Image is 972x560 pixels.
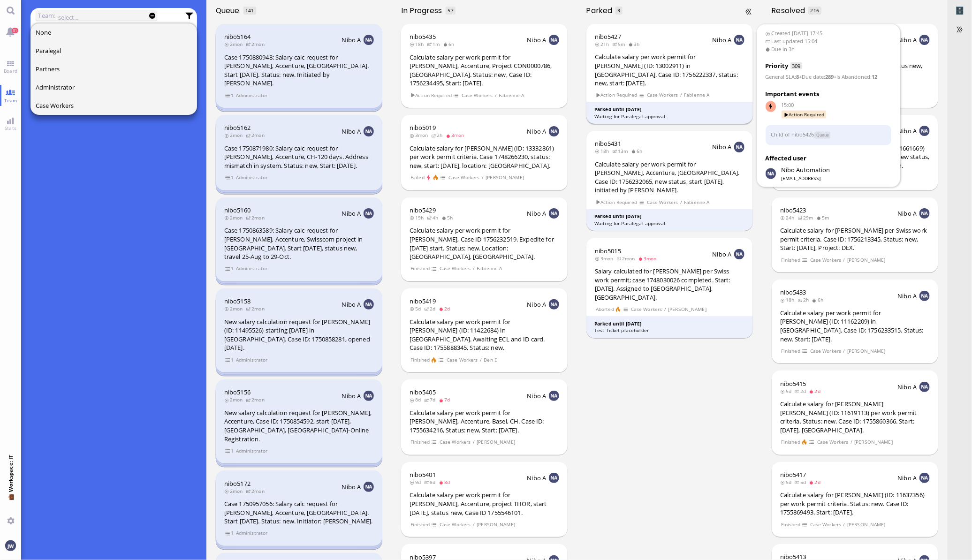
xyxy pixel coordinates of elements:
span: 24h [780,214,797,221]
span: Resolved [772,5,809,16]
span: 31 [12,28,18,33]
span: 6h [631,148,645,154]
span: 13m [612,148,631,154]
span: 8d [439,479,453,485]
span: / [850,438,853,446]
span: Due in 3h [766,45,892,53]
span: nibo5415 [780,379,806,388]
a: nibo5435 [410,32,436,41]
h3: Affected user [766,153,892,163]
span: Last updated 15:04 [766,37,892,45]
a: nibo5158 [224,297,251,305]
span: [PERSON_NAME] [477,521,516,529]
span: Is Abandoned [837,73,871,80]
span: Administrator [235,91,268,99]
span: 2mon [246,132,267,138]
span: nibo5417 [780,470,806,479]
span: Administrator [36,83,75,91]
span: Priority [766,61,789,70]
span: / [680,198,683,206]
div: Calculate salary per work permit for [PERSON_NAME] (ID: 11162209) in [GEOGRAPHIC_DATA]. Case ID: ... [780,309,930,343]
span: Created [DATE] 17:45 [766,30,892,38]
img: NA [734,35,744,45]
label: Team: [38,10,55,21]
span: 5d [780,388,795,394]
span: 8d [410,396,424,403]
span: Parked [586,5,615,16]
span: Case Workers [810,521,842,529]
span: Nibo A [527,127,547,136]
span: Nibo A [527,300,547,309]
span: General SLA [766,73,795,80]
span: 6h [812,296,827,303]
a: nibo5019 [410,123,436,132]
div: Calculate salary for [PERSON_NAME] (ID: 13332861) per work permit criteria. Case 1748266230, stat... [410,144,559,170]
span: Case Workers [461,91,493,99]
span: 309 [791,62,802,69]
img: NA [549,391,559,401]
a: nibo5164 [224,32,251,41]
span: Nibo A [342,127,361,136]
span: Partners [36,65,60,73]
span: Queue [216,5,243,16]
span: Action Required [595,198,638,206]
span: Fabienne A [684,198,710,206]
span: Nibo A [898,36,917,44]
span: nibo5419 [410,297,436,305]
span: Nibo A [342,392,361,400]
div: New salary calculation request for [PERSON_NAME] (ID: 11495526) starting [DATE] in [GEOGRAPHIC_DA... [224,318,374,352]
span: Administrator [235,447,268,455]
span: Case Workers [439,438,471,446]
div: Test Ticket placeholder [594,327,745,334]
span: Finished [410,265,430,272]
span: Administrator [235,356,268,364]
span: 2mon [246,214,267,221]
img: NA [364,35,374,45]
span: Nibo A [713,36,732,44]
span: Nibo A [713,143,732,151]
div: Waiting for Paralegal approval [594,113,745,120]
span: 5d [780,479,795,485]
div: Calculate salary for [PERSON_NAME] (ID: 11637356) per work permit criteria. Status: new. Case ID:... [780,491,930,517]
span: Action Required [782,111,827,119]
span: / [472,521,475,529]
span: 2h [797,296,812,303]
span: Nibo A [713,250,732,258]
span: nibo5431 [595,139,621,148]
a: nibo5429 [410,206,436,214]
span: [PERSON_NAME] [847,521,886,529]
div: Calculate salary per work permit for [PERSON_NAME], Accenture, Basel, CH. Case ID: 1755634216, St... [410,409,559,435]
span: Fabienne A [477,265,503,272]
span: 4h [427,214,441,221]
span: Finished [410,521,430,529]
div: Salary calculated for [PERSON_NAME] per Swiss work permit; case 1748030026 completed. Start: [DAT... [595,267,744,302]
span: Stats [2,125,19,131]
span: 18h [410,41,427,47]
span: 2mon [246,305,267,312]
span: 5d [795,479,809,485]
img: You [5,540,15,551]
span: nibo5405 [410,388,436,396]
span: nibo5156 [224,388,251,396]
span: view 1 items [225,91,234,99]
span: Aborted [595,305,614,313]
span: 5h [441,214,456,221]
img: NA [364,126,374,136]
span: : [799,73,834,80]
span: / [843,347,846,355]
span: 216 [811,7,819,14]
a: nibo5172 [224,479,251,488]
input: select... [58,12,140,23]
div: Calculate salary per work permit for [PERSON_NAME] (ID: 11422684) in [GEOGRAPHIC_DATA]. Awaiting ... [410,318,559,352]
img: NA [919,208,930,219]
img: NA [364,391,374,401]
span: 7d [424,396,439,403]
span: [PERSON_NAME] [486,174,524,182]
span: nibo5423 [780,206,806,214]
img: Nibo Automation [766,168,776,179]
span: view 1 items [225,447,234,455]
span: 18h [595,148,612,154]
span: 29m [797,214,816,221]
span: nibo5433 [780,288,806,296]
